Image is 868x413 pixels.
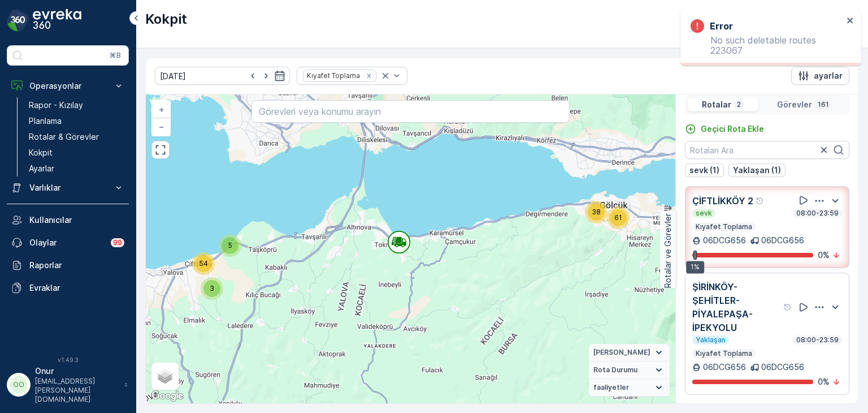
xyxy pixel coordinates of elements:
[35,377,119,404] p: [EMAIL_ADDRESS][PERSON_NAME][DOMAIN_NAME]
[593,383,629,392] span: faaliyetler
[155,67,290,85] input: dd/mm/yyyy
[692,280,781,334] p: ŞİRİNKÖY-ŞEHİTLER-PİYALEPAŞA-İPEKYOLU
[692,194,753,208] p: ÇİFTLİKKÖY 2
[153,364,177,389] a: Layers
[110,51,121,60] p: ⌘B
[29,182,106,193] p: Varlıklar
[159,122,164,131] span: −
[199,259,208,268] span: 54
[153,118,170,135] a: Uzaklaştır
[593,348,650,357] span: [PERSON_NAME]
[7,231,129,254] a: Olaylar99
[701,123,764,135] p: Geçici Rota Ekle
[363,71,375,80] div: Remove Kıyafet Toplama
[589,344,670,362] summary: [PERSON_NAME]
[24,129,129,145] a: Rotalar & Görevler
[7,209,129,231] a: Kullanıcılar
[791,67,849,85] button: ayarlar
[24,161,129,177] a: Ayarlar
[201,277,223,300] div: 3
[589,362,670,379] summary: Rota Durumu
[29,163,54,174] p: Ayarlar
[689,165,719,176] p: sevk (1)
[607,206,630,229] div: 61
[685,164,724,177] button: sevk (1)
[192,252,215,275] div: 54
[33,9,81,32] img: logo_dark-DEwI_e13.png
[795,209,840,218] p: 08:00-23:59
[149,389,186,403] img: Google
[10,376,28,394] div: OO
[159,105,164,114] span: +
[228,241,232,249] span: 5
[703,235,746,246] p: 06DCG656
[153,101,170,118] a: Yakınlaştır
[7,277,129,299] a: Evraklar
[695,222,753,231] p: Kıyafet Toplama
[145,10,187,28] p: Kokpit
[614,213,622,222] span: 61
[814,70,843,81] p: ayarlar
[695,349,753,358] p: Kıyafet Toplama
[795,335,840,345] p: 08:00-23:59
[592,208,601,216] span: 38
[113,238,122,247] p: 99
[7,356,129,363] span: v 1.49.3
[303,70,362,81] div: Kıyafet Toplama
[7,254,129,277] a: Raporlar
[29,100,83,111] p: Rapor - Kızılay
[29,115,62,127] p: Planlama
[847,16,854,27] button: close
[29,147,53,158] p: Kokpit
[728,164,785,177] button: Yaklaşan (1)
[710,19,733,33] h3: Error
[29,282,124,294] p: Evraklar
[24,97,129,113] a: Rapor - Kızılay
[777,99,812,110] p: Görevler
[685,141,849,159] input: Rotaları Ara
[7,75,129,97] button: Operasyonlar
[756,196,765,205] div: Yardım Araç İkonu
[29,214,124,226] p: Kullanıcılar
[662,213,674,288] p: Rotalar ve Görevler
[29,131,99,143] p: Rotalar & Görevler
[817,100,830,109] p: 161
[761,362,804,373] p: 06DCG656
[7,177,129,199] button: Varlıklar
[818,249,830,261] p: 0 %
[585,201,607,223] div: 38
[818,376,830,388] p: 0 %
[695,335,727,345] p: Yaklaşan
[29,237,104,248] p: Olaylar
[691,35,843,55] p: No such deletable routes 223067
[686,261,704,273] div: 1%
[736,100,742,109] p: 2
[29,260,124,271] p: Raporlar
[251,100,569,123] input: Görevleri veya konumu arayın
[35,365,119,377] p: Onur
[29,80,106,92] p: Operasyonlar
[24,113,129,129] a: Planlama
[695,209,713,218] p: sevk
[589,379,670,397] summary: faaliyetler
[7,365,129,404] button: OOOnur[EMAIL_ADDRESS][PERSON_NAME][DOMAIN_NAME]
[593,365,637,375] span: Rota Durumu
[149,389,186,403] a: Bu bölgeyi Google Haritalar'da açın (yeni pencerede açılır)
[783,303,792,312] div: Yardım Araç İkonu
[210,284,214,292] span: 3
[24,145,129,161] a: Kokpit
[219,234,241,257] div: 5
[703,362,746,373] p: 06DCG656
[7,9,29,32] img: logo
[685,123,764,135] a: Geçici Rota Ekle
[702,99,731,110] p: Rotalar
[733,165,781,176] p: Yaklaşan (1)
[761,235,804,246] p: 06DCG656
